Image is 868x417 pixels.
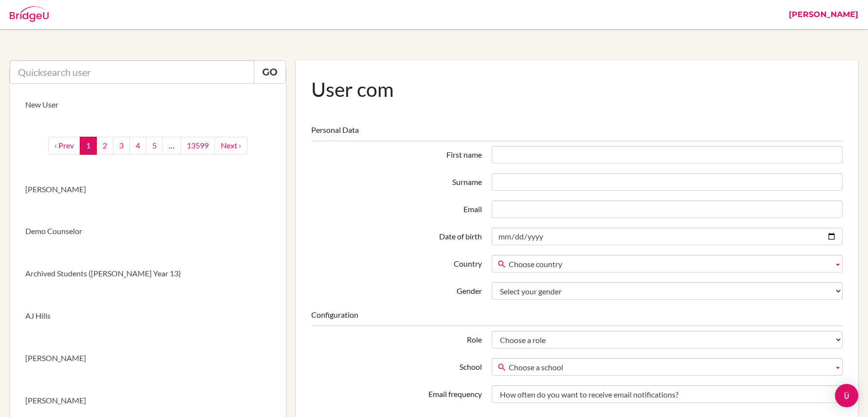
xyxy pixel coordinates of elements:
[311,309,843,326] legend: Configuration
[10,210,286,253] a: Demo Counselor
[10,60,254,84] input: Quicksearch user
[10,84,286,126] a: New User
[10,295,286,337] a: AJ Hills
[306,200,487,215] label: Email
[10,6,49,22] img: Bridge-U
[162,137,181,155] a: …
[146,137,163,155] a: 5
[113,137,130,155] a: 3
[509,359,830,376] span: Choose a school
[254,60,286,84] a: Go
[306,282,487,297] label: Gender
[306,331,487,345] label: Role
[509,255,830,273] span: Choose country
[80,137,97,155] a: 1
[311,125,843,141] legend: Personal Data
[180,137,215,155] a: 13599
[214,137,248,155] a: next
[96,137,113,155] a: 2
[48,137,80,155] a: ‹ Prev
[835,384,858,407] div: Open Intercom Messenger
[306,358,487,373] label: School
[10,253,286,295] a: Archived Students ([PERSON_NAME] Year 13)
[306,228,487,242] label: Date of birth
[129,137,146,155] a: 4
[10,168,286,211] a: [PERSON_NAME]
[306,255,487,270] label: Country
[306,385,487,400] label: Email frequency
[10,337,286,380] a: [PERSON_NAME]
[306,173,487,188] label: Surname
[306,146,487,161] label: First name
[311,76,843,103] h1: User com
